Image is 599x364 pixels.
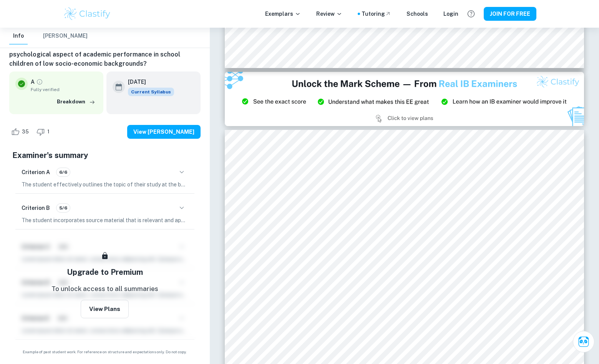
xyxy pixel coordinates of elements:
p: Exemplars [265,10,301,18]
p: A [31,78,35,86]
button: Breakdown [55,96,97,108]
a: Tutoring [362,10,391,18]
span: 35 [18,128,33,136]
h6: To what extent does undernourishment influence the psychological aspect of academic performance i... [9,41,201,68]
p: The student incorporates source material that is relevant and appropriate to the posed research q... [22,216,188,224]
span: Fully verified [31,86,97,93]
span: Current Syllabus [128,88,174,96]
button: Help and Feedback [465,7,478,20]
span: 1 [43,128,54,136]
h6: Criterion B [22,204,50,212]
a: Login [443,10,458,18]
span: 5/6 [56,204,70,211]
button: Ask Clai [573,331,594,352]
img: Ad [225,72,584,126]
span: 6/6 [56,169,70,176]
button: View Plans [81,300,129,318]
div: Like [9,126,33,138]
h5: Upgrade to Premium [67,266,143,278]
span: Example of past student work. For reference on structure and expectations only. Do not copy. [9,349,201,355]
button: Info [9,28,28,45]
img: Clastify logo [63,6,112,22]
a: Schools [407,10,428,18]
button: [PERSON_NAME] [43,28,88,45]
h6: [DATE] [128,78,168,86]
div: Dislike [35,126,54,138]
a: Grade fully verified [36,78,43,85]
div: This exemplar is based on the current syllabus. Feel free to refer to it for inspiration/ideas wh... [128,88,174,96]
h6: Criterion A [22,168,50,176]
p: Review [316,10,342,18]
h5: Examiner's summary [12,150,197,161]
p: The student effectively outlines the topic of their study at the beginning of the essay, clearly ... [22,180,188,189]
button: JOIN FOR FREE [484,7,536,21]
p: To unlock access to all summaries [51,284,158,294]
button: View [PERSON_NAME] [127,125,201,139]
